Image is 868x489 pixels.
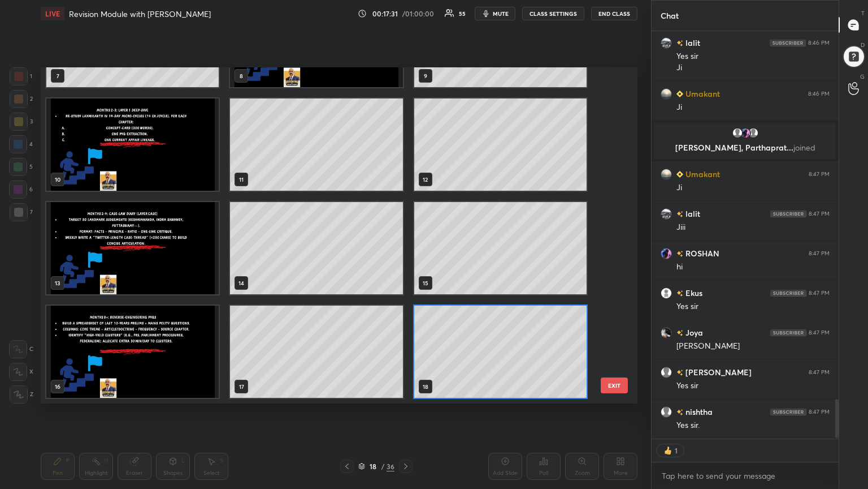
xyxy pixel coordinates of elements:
img: no-rating-badge.077c3623.svg [676,251,683,257]
img: 15ebc3b8b1df4d29ac518199e445f8f2.jpg [661,288,672,299]
div: Z [10,385,33,404]
img: f17032f4a335421d9ae01de1b69364c8.jpg [661,248,672,259]
h4: Revision Module with [PERSON_NAME] [69,8,211,19]
button: mute [475,7,515,20]
p: D [861,41,865,49]
div: 8:47 PM [809,290,830,297]
img: 17568252977SIVOV.pdf [46,202,219,294]
p: Chat [652,1,688,31]
div: hi [676,261,830,273]
div: 8:47 PM [809,369,830,376]
img: 3 [661,37,672,49]
button: CLASS SETTINGS [522,7,584,20]
p: T [861,9,865,18]
div: Yes sir [676,380,830,392]
div: Jiii [676,222,830,233]
img: 4P8fHbbgJtejmAAAAAElFTkSuQmCC [770,211,806,217]
div: grid [652,31,839,439]
img: f17032f4a335421d9ae01de1b69364c8.jpg [740,127,751,139]
img: no-rating-badge.077c3623.svg [676,330,683,336]
img: 3 [661,208,672,220]
img: 52d47f86b7d341ddb5440370bcb9fccf.jpg [661,327,672,338]
img: 3 [661,169,672,180]
div: LIVE [41,7,64,20]
img: default.png [748,127,759,139]
h6: Ekus [683,287,702,299]
h6: nishtha [683,406,713,418]
div: / [381,463,384,470]
img: Learner_Badge_beginner_1_8b307cf2a0.svg [676,91,683,97]
img: no-rating-badge.077c3623.svg [676,370,683,376]
p: [PERSON_NAME], Parthaprat... [661,143,829,152]
div: 2 [10,90,33,108]
h6: Umakant [683,168,720,180]
img: no-rating-badge.077c3623.svg [676,40,683,46]
div: 55 [459,11,466,16]
div: Ji [676,102,830,113]
span: joined [793,142,815,153]
span: mute [493,10,509,18]
div: 8:47 PM [809,329,830,336]
img: 4P8fHbbgJtejmAAAAAElFTkSuQmCC [770,290,806,297]
img: 4P8fHbbgJtejmAAAAAElFTkSuQmCC [770,40,806,46]
div: X [9,363,33,381]
div: 3 [10,113,33,131]
img: default.png [661,406,672,418]
img: 4P8fHbbgJtejmAAAAAElFTkSuQmCC [770,409,806,415]
img: Learner_Badge_beginner_1_8b307cf2a0.svg [676,171,683,178]
div: Yes sir [676,51,830,62]
img: thumbs_up.png [662,445,674,456]
div: C [9,340,33,358]
button: End Class [591,7,637,20]
div: 1 [674,446,678,455]
img: default.png [661,367,672,378]
div: 36 [387,461,394,471]
h6: Joya [683,327,703,338]
div: 8:47 PM [809,211,830,217]
h6: ROSHAN [683,247,719,259]
img: no-rating-badge.077c3623.svg [676,211,683,217]
img: no-rating-badge.077c3623.svg [676,290,683,297]
img: no-rating-badge.077c3623.svg [676,409,683,415]
h6: lalit [683,208,700,220]
div: 8:46 PM [808,40,830,46]
img: 4P8fHbbgJtejmAAAAAElFTkSuQmCC [770,329,806,336]
div: Ji [676,62,830,74]
div: Yes sir [676,301,830,312]
p: G [860,72,865,81]
div: [PERSON_NAME] [676,341,830,352]
div: 4 [9,135,33,153]
img: 3 [661,88,672,100]
div: 1 [10,67,32,85]
div: grid [41,67,618,404]
div: Yes sir. [676,420,830,431]
div: 18 [367,463,379,470]
h6: [PERSON_NAME] [683,366,752,378]
img: default.png [732,127,743,139]
div: 6 [9,181,33,199]
button: EXIT [601,378,628,393]
div: 5 [9,158,33,176]
div: 7 [10,203,33,221]
div: 8:47 PM [809,250,830,257]
div: Ji [676,182,830,194]
div: 8:47 PM [809,409,830,415]
div: 8:47 PM [809,171,830,178]
h6: Umakant [683,88,720,100]
h6: lalit [683,37,700,49]
img: 17568252977SIVOV.pdf [46,306,219,398]
img: 17568252977SIVOV.pdf [46,98,219,191]
div: 8:46 PM [808,91,830,97]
